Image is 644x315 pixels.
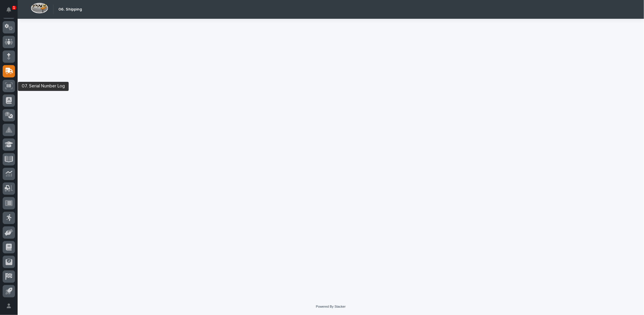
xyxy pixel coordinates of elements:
a: Powered By Stacker [316,305,346,308]
img: Workspace Logo [31,3,48,13]
button: Notifications [3,4,15,16]
div: Notifications1 [7,7,15,16]
p: 1 [13,6,15,10]
h2: 06. Shipping [58,7,82,12]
